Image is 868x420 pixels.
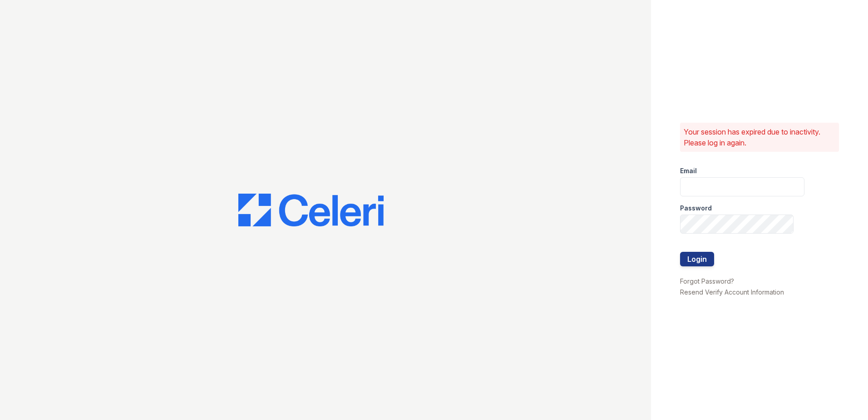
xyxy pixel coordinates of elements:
[680,166,697,175] label: Email
[680,252,714,266] button: Login
[238,194,384,226] img: CE_Logo_Blue-a8612792a0a2168367f1c8372b55b34899dd931a85d93a1a3d3e32e68fde9ad4.png
[680,277,734,285] a: Forgot Password?
[680,204,712,213] label: Password
[684,126,835,148] p: Your session has expired due to inactivity. Please log in again.
[680,288,784,296] a: Resend Verify Account Information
